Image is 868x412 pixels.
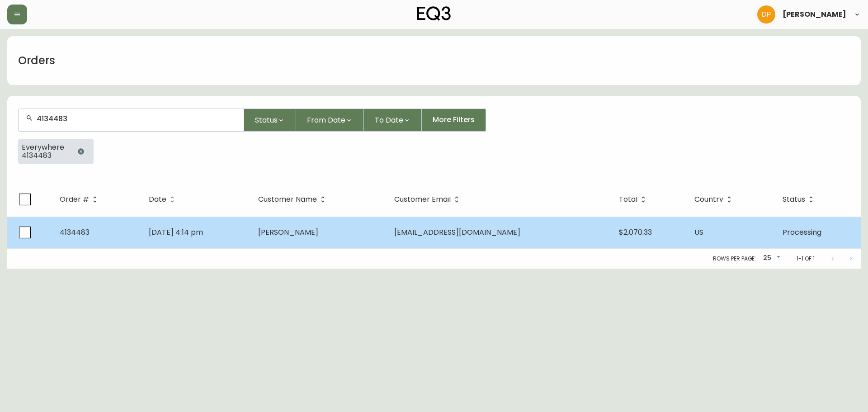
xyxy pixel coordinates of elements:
span: Order # [60,197,89,202]
span: [EMAIL_ADDRESS][DOMAIN_NAME] [394,227,520,237]
span: Customer Name [258,197,317,202]
span: Everywhere [22,143,64,152]
span: Order # [60,195,101,204]
input: Search [37,114,236,123]
button: To Date [364,109,422,132]
button: Status [244,109,296,132]
span: 4134483 [60,227,90,237]
span: Total [619,197,637,202]
span: Date [149,195,178,204]
span: Customer Email [394,195,462,204]
span: More Filters [433,115,475,125]
span: Processing [783,227,821,237]
span: Status [255,114,278,126]
span: Country [694,195,735,204]
span: To Date [375,114,403,126]
img: logo [417,6,451,21]
div: 25 [759,251,782,266]
span: Total [619,195,649,204]
span: Date [149,197,166,202]
h1: Orders [18,53,55,68]
span: Customer Email [394,197,451,202]
span: 4134483 [22,152,64,160]
p: Rows per page: [713,255,756,263]
button: From Date [296,109,364,132]
span: Country [694,197,723,202]
p: 1-1 of 1 [797,255,815,263]
span: Customer Name [258,195,329,204]
span: Status [783,195,817,204]
span: From Date [307,114,345,126]
span: [DATE] 4:14 pm [149,227,203,237]
span: Status [783,197,805,202]
span: [PERSON_NAME] [258,227,318,237]
span: US [694,227,703,237]
span: [PERSON_NAME] [783,11,846,18]
button: More Filters [422,109,486,132]
span: $2,070.33 [619,227,652,237]
img: b0154ba12ae69382d64d2f3159806b19 [757,5,775,24]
